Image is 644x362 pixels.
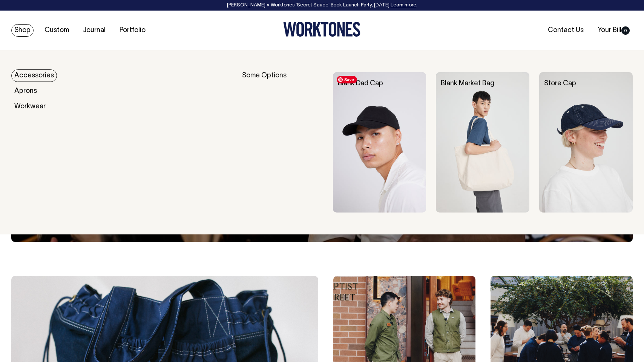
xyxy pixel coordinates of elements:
[621,26,630,35] span: 0
[436,72,529,213] img: Blank Market Bag
[11,85,40,97] a: Aprons
[80,24,109,37] a: Journal
[441,80,494,87] a: Blank Market Bag
[544,80,576,87] a: Store Cap
[337,76,357,83] span: Save
[11,24,34,37] a: Shop
[11,69,57,82] a: Accessories
[539,72,633,213] img: Store Cap
[11,100,49,113] a: Workwear
[8,3,636,8] div: [PERSON_NAME] × Worktones ‘Secret Sauce’ Book Launch Party, [DATE]. .
[333,72,426,213] img: Blank Dad Cap
[338,80,383,87] a: Blank Dad Cap
[391,3,416,8] a: Learn more
[117,24,149,37] a: Portfolio
[595,24,633,37] a: Your Bill0
[41,24,72,37] a: Custom
[242,72,323,213] div: Some Options
[545,24,587,37] a: Contact Us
